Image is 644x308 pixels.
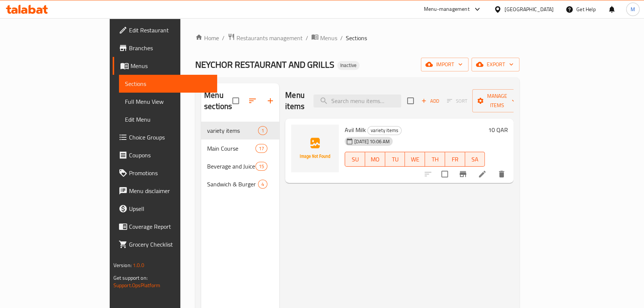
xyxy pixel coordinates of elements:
span: Branches [129,44,211,52]
span: MO [368,154,382,165]
span: Edit Restaurant [129,26,211,35]
span: Select section first [442,95,472,107]
span: Add [420,97,440,105]
div: items [258,126,267,135]
button: WE [405,152,425,167]
a: Edit Menu [119,110,217,128]
button: Add [418,95,442,107]
span: variety items [368,126,401,135]
a: Grocery Checklist [113,235,217,253]
a: Menu disclaimer [113,182,217,200]
span: Menus [320,33,337,42]
span: 4 [258,181,267,188]
span: [DATE] 10:06 AM [351,138,393,145]
span: Inactive [337,62,360,68]
span: Choice Groups [129,133,211,142]
button: TH [425,152,445,167]
a: Menus [311,33,337,43]
span: Menus [131,61,211,70]
div: variety items1 [201,122,279,139]
a: Restaurants management [228,33,303,43]
button: Add section [261,92,279,110]
button: SU [345,152,365,167]
div: items [255,144,267,153]
h6: 10 QAR [488,125,508,135]
div: Beverage and Juice15 [201,157,279,175]
a: Coupons [113,146,217,164]
a: Support.OpsPlatform [113,280,161,290]
div: Sandwich & Burger4 [201,175,279,193]
span: M [631,5,635,13]
a: Menus [113,57,217,75]
span: SA [468,154,482,165]
span: Get support on: [113,273,148,283]
span: Promotions [129,169,211,177]
span: 1 [258,127,267,134]
span: Manage items [478,92,516,110]
span: TH [428,154,442,165]
span: import [427,60,463,69]
span: Sections [346,33,367,42]
div: Inactive [337,61,360,70]
span: export [477,60,513,69]
button: import [421,58,468,71]
span: Sections [125,79,211,88]
div: Main Course17 [201,139,279,157]
span: SU [348,154,362,165]
span: Select section [403,93,418,109]
button: TU [385,152,405,167]
span: Sandwich & Burger [207,180,258,189]
a: Choice Groups [113,128,217,146]
input: search [313,94,401,108]
span: 17 [256,145,267,152]
span: variety items [207,126,258,135]
span: Upsell [129,204,211,213]
a: Branches [113,39,217,57]
span: 1.0.0 [133,260,144,270]
a: Sections [119,75,217,93]
span: Menu disclaimer [129,186,211,195]
div: Menu-management [424,5,470,14]
button: FR [445,152,465,167]
div: items [255,162,267,171]
span: Avil Milk [345,124,366,135]
div: [GEOGRAPHIC_DATA] [505,5,554,13]
span: Add item [418,95,442,107]
a: Coverage Report [113,218,217,235]
span: NEYCHOR RESTAURANT AND GRILLS [195,56,334,73]
li: / [340,33,343,42]
button: Branch-specific-item [454,165,472,183]
img: Avil Milk [291,125,339,172]
div: items [258,180,267,189]
span: 15 [256,163,267,170]
button: Manage items [472,89,522,112]
div: variety items [367,126,402,135]
span: Main Course [207,144,255,153]
span: Restaurants management [236,33,303,42]
li: / [222,33,225,42]
h2: Menu sections [204,90,232,112]
span: Version: [113,260,132,270]
h2: Menu items [285,90,305,112]
span: TU [388,154,402,165]
a: Full Menu View [119,93,217,110]
button: SA [465,152,485,167]
span: Select all sections [228,93,244,109]
span: Full Menu View [125,97,211,106]
a: Promotions [113,164,217,182]
button: delete [493,165,511,183]
li: / [306,33,308,42]
a: Upsell [113,200,217,218]
nav: breadcrumb [195,33,519,43]
span: Coupons [129,151,211,160]
nav: Menu sections [201,119,279,196]
span: FR [448,154,462,165]
span: Beverage and Juice [207,162,255,171]
a: Edit menu item [478,170,487,179]
button: MO [365,152,385,167]
span: Sort sections [244,92,261,110]
span: WE [408,154,422,165]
